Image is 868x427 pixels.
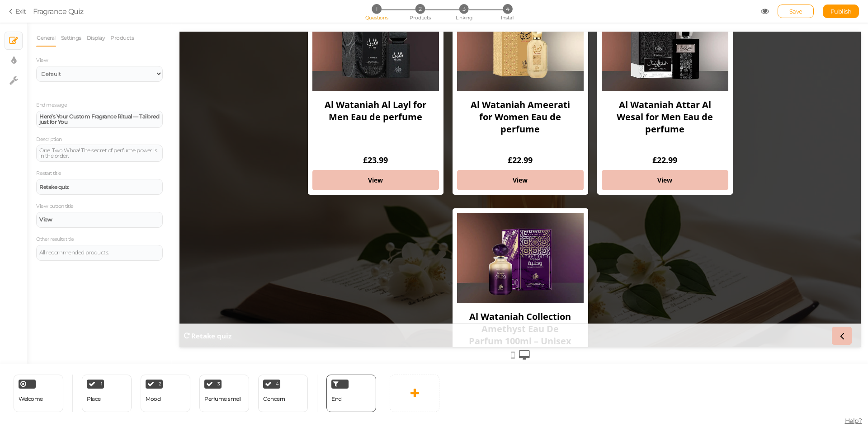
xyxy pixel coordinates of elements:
span: Welcome [19,395,43,402]
span: View [36,57,48,63]
a: Settings [61,29,82,47]
span: Questions [365,14,388,21]
div: One. Two. Whoa! The secret of perfume power is in the order. [39,148,160,159]
strong: Retake quiz [12,300,52,309]
label: Restart title [36,170,61,177]
div: 1 Place [82,375,132,412]
div: Concern [263,396,285,402]
div: Al Wataniah Collection Amethyst Eau De Parfum 100ml – Unisex Perfume [278,272,404,335]
span: End [331,395,342,402]
span: Save [789,8,802,15]
div: £22.99 [473,123,498,134]
div: Al Wataniah Attar Al Wesal for Men Eau de perfume [422,60,549,123]
a: General [36,29,56,47]
strong: View [478,144,493,153]
div: 2 Mood [141,375,190,412]
strong: Here’s Your Custom Fragrance Ritual — Tailored just for You [39,113,159,125]
span: Products [410,14,431,21]
label: Description [36,136,62,143]
li: 1 Questions [355,4,397,14]
span: Publish [830,8,852,15]
li: 3 Linking [443,4,485,14]
span: 3 [217,382,220,386]
span: 2 [415,4,425,14]
div: Fragrance Quiz [33,6,84,17]
div: Save [778,5,814,18]
span: 4 [276,382,279,386]
label: Other results title [36,236,74,243]
div: £22.99 [328,123,353,134]
a: Products [110,29,134,47]
strong: View [189,144,203,153]
div: Mood [146,396,160,402]
div: £23.99 [184,123,208,134]
div: All recommended products: [39,250,160,255]
span: 1 [372,4,381,14]
div: Place [87,396,101,402]
a: Exit [9,7,26,16]
li: 4 Install [486,4,528,14]
strong: Retake quiz [39,184,69,190]
div: Al Wataniah Al Layl for Men Eau de perfume [133,60,259,123]
strong: View [39,216,52,223]
span: 4 [503,4,512,14]
div: Al Wataniah Ameerati for Women Eau de perfume [278,60,404,123]
span: 2 [159,382,161,386]
span: Help? [845,417,862,425]
li: 2 Products [399,4,441,14]
div: 3 Perfume smell [199,375,249,412]
div: 4 Concern [258,375,308,412]
span: Linking [456,14,472,21]
span: Install [501,14,514,21]
label: End message [36,102,67,108]
a: Display [86,29,106,47]
strong: View [333,144,348,153]
span: 3 [459,4,469,14]
span: 1 [101,382,103,386]
label: View button title [36,203,74,210]
div: Welcome [14,375,63,412]
div: End [326,375,376,412]
div: Perfume smell [204,396,241,402]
